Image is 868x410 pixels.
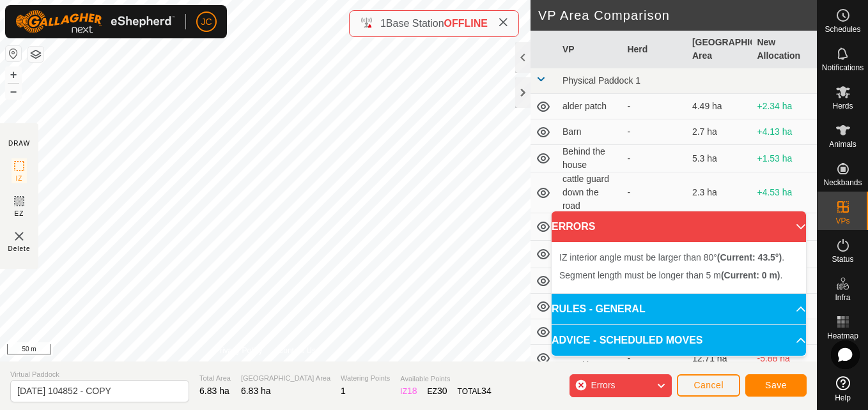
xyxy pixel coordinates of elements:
[458,384,492,398] div: TOTAL
[557,94,623,119] td: alder patch
[557,145,623,172] td: Behind the house
[15,10,175,33] img: Gallagher Logo
[827,332,858,340] span: Heatmap
[717,252,782,262] b: (Current: 43.5°)
[752,94,817,119] td: +2.34 ha
[552,211,806,242] p-accordion-header: ERRORS
[481,386,492,396] span: 34
[6,84,21,99] button: –
[559,270,782,280] span: Segment length must be longer than 5 m .
[12,229,27,244] img: VP
[677,374,740,397] button: Cancel
[687,145,752,172] td: 5.3 ha
[835,217,849,225] span: VPs
[687,31,752,68] th: [GEOGRAPHIC_DATA] Area
[199,373,231,384] span: Total Area
[823,179,862,186] span: Neckbands
[400,374,491,384] span: Available Points
[386,18,444,29] span: Base Station
[552,325,806,356] p-accordion-header: ADVICE - SCHEDULED MOVES
[627,100,682,113] div: -
[201,15,212,29] span: JC
[557,31,623,68] th: VP
[10,369,189,380] span: Virtual Paddock
[752,31,817,68] th: New Allocation
[6,67,21,82] button: +
[341,373,390,384] span: Watering Points
[8,244,31,254] span: Delete
[627,186,682,199] div: -
[765,380,787,390] span: Save
[752,172,817,213] td: +4.53 ha
[8,139,30,148] div: DRAW
[407,386,417,396] span: 18
[627,352,682,365] div: -
[721,270,780,280] b: (Current: 0 m)
[341,386,346,396] span: 1
[538,8,817,23] h2: VP Area Comparison
[15,209,24,218] span: EZ
[562,75,640,86] span: Physical Paddock 1
[28,47,43,62] button: Map Layers
[687,172,752,213] td: 2.3 ha
[687,119,752,145] td: 2.7 ha
[627,152,682,165] div: -
[241,373,330,384] span: [GEOGRAPHIC_DATA] Area
[437,386,447,396] span: 30
[752,119,817,145] td: +4.13 ha
[278,345,316,356] a: Contact Us
[694,380,724,390] span: Cancel
[552,242,806,293] p-accordion-content: ERRORS
[16,174,23,183] span: IZ
[745,374,807,397] button: Save
[752,145,817,172] td: +1.53 ha
[818,371,868,407] a: Help
[559,252,784,262] span: IZ interior angle must be larger than 80° .
[687,345,752,372] td: 12.71 ha
[552,301,646,317] span: RULES - GENERAL
[822,64,864,72] span: Notifications
[557,119,623,145] td: Barn
[687,94,752,119] td: 4.49 ha
[829,140,856,148] span: Animals
[428,384,447,398] div: EZ
[241,386,271,396] span: 6.83 ha
[557,345,623,372] td: Dock 2 transition
[591,380,615,390] span: Errors
[835,294,850,301] span: Infra
[199,386,229,396] span: 6.83 ha
[444,18,488,29] span: OFFLINE
[215,345,263,356] a: Privacy Policy
[400,384,417,398] div: IZ
[6,46,21,61] button: Reset Map
[825,26,860,33] span: Schedules
[627,125,682,139] div: -
[552,333,702,348] span: ADVICE - SCHEDULED MOVES
[380,18,386,29] span: 1
[557,172,623,213] td: cattle guard down the road
[835,394,851,402] span: Help
[622,31,687,68] th: Herd
[552,219,595,234] span: ERRORS
[832,102,853,110] span: Herds
[832,255,853,263] span: Status
[552,294,806,324] p-accordion-header: RULES - GENERAL
[752,345,817,372] td: -5.88 ha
